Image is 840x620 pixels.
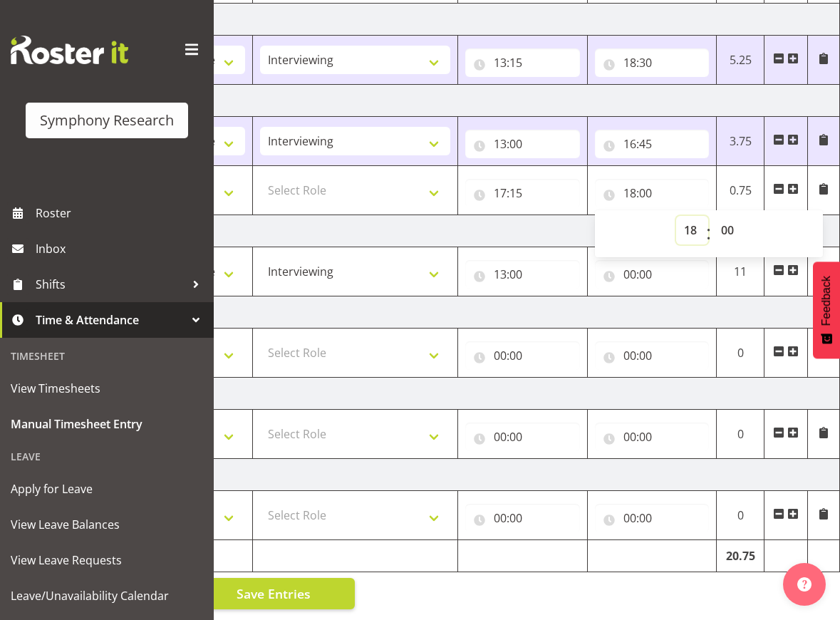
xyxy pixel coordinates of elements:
[4,578,210,614] a: Leave/Unavailability Calendar
[11,478,203,500] span: Apply for Leave
[11,378,203,399] span: View Timesheets
[193,578,355,609] button: Save Entries
[595,504,710,532] input: Click to select...
[797,577,812,591] img: help-xxl-2.png
[465,130,580,158] input: Click to select...
[717,491,764,540] td: 0
[11,549,203,571] span: View Leave Requests
[717,540,764,572] td: 20.75
[4,542,210,578] a: View Leave Requests
[465,341,580,370] input: Click to select...
[4,371,210,406] a: View Timesheets
[717,329,764,378] td: 0
[465,504,580,532] input: Click to select...
[717,166,764,215] td: 0.75
[595,423,710,451] input: Click to select...
[4,442,210,471] div: Leave
[813,262,840,358] button: Feedback - Show survey
[595,260,710,289] input: Click to select...
[465,48,580,77] input: Click to select...
[4,507,210,542] a: View Leave Balances
[36,202,207,224] span: Roster
[717,36,764,85] td: 5.25
[11,514,203,535] span: View Leave Balances
[595,179,710,207] input: Click to select...
[706,216,711,252] span: :
[11,413,203,435] span: Manual Timesheet Entry
[465,179,580,207] input: Click to select...
[36,274,185,295] span: Shifts
[11,585,203,606] span: Leave/Unavailability Calendar
[4,341,210,371] div: Timesheet
[465,423,580,451] input: Click to select...
[465,260,580,289] input: Click to select...
[717,117,764,166] td: 3.75
[4,406,210,442] a: Manual Timesheet Entry
[595,130,710,158] input: Click to select...
[717,247,764,296] td: 11
[595,48,710,77] input: Click to select...
[820,276,833,326] span: Feedback
[36,309,185,331] span: Time & Attendance
[11,36,128,64] img: Rosterit website logo
[717,410,764,459] td: 0
[595,341,710,370] input: Click to select...
[237,584,311,603] span: Save Entries
[40,110,174,131] div: Symphony Research
[36,238,207,259] span: Inbox
[4,471,210,507] a: Apply for Leave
